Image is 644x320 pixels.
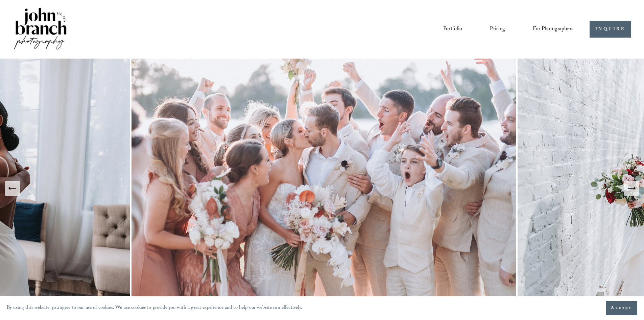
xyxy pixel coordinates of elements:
[624,181,639,196] button: Next Slide
[7,303,303,313] p: By using this website, you agree to our use of cookies. We use cookies to provide you with a grea...
[611,305,632,312] span: Accept
[13,6,68,52] img: John Branch IV Photography
[443,23,462,35] a: Portfolio
[533,23,573,35] a: folder dropdown
[533,24,573,35] span: For Photographers
[5,181,20,196] button: Previous Slide
[490,23,505,35] a: Pricing
[590,21,631,38] a: INQUIRE
[606,301,637,315] button: Accept
[130,59,518,318] img: A wedding party celebrating outdoors, featuring a bride and groom kissing amidst cheering bridesm...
